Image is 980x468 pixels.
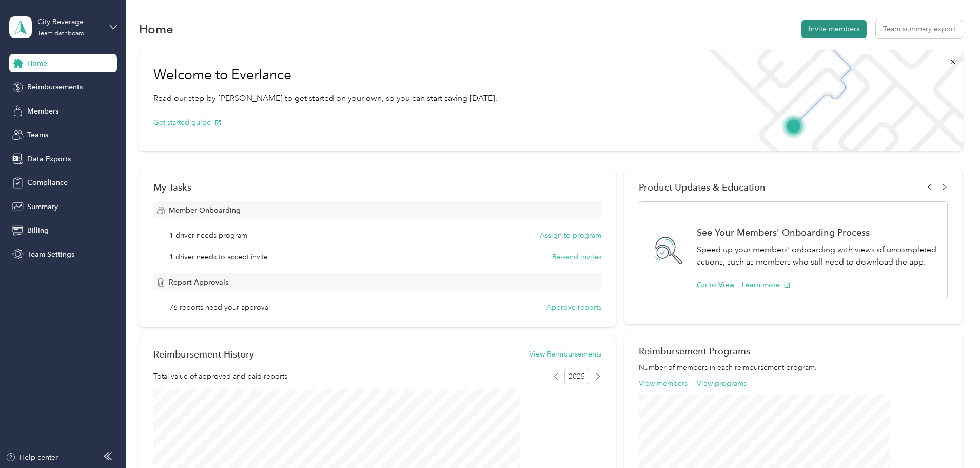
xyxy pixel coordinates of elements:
button: Team summary export [876,20,963,38]
span: Member Onboarding [169,205,241,216]
span: 1 driver needs to accept invite [169,252,268,263]
button: Assign to program [540,230,601,241]
div: Team dashboard [37,31,85,37]
h1: Home [139,24,173,34]
span: Compliance [27,177,68,188]
p: Speed up your members' onboarding with views of uncompleted actions, such as members who still ne... [697,244,936,269]
span: 1 driver needs program [169,230,247,241]
span: Reimbursements [27,82,83,92]
span: Product Updates & Education [639,182,766,193]
button: View Reimbursements [529,349,601,360]
h2: Reimbursement History [153,349,254,360]
button: Help center [6,452,58,463]
h2: Reimbursement Programs [639,346,948,357]
span: Team Settings [27,249,74,260]
button: View members [639,378,688,389]
p: Read our step-by-[PERSON_NAME] to get started on your own, so you can start saving [DATE]. [153,92,497,105]
div: My Tasks [153,182,601,193]
p: Number of members in each reimbursement program. [639,362,948,373]
span: Teams [27,129,48,140]
button: Invite members [801,20,867,38]
span: 76 reports need your approval [169,302,270,313]
span: Summary [27,201,58,212]
button: Get started guide [153,117,222,128]
button: Go to View [697,279,735,290]
span: 2025 [564,369,589,384]
span: Total value of approved and paid reports [153,371,287,382]
span: Data Exports [27,154,71,164]
span: Home [27,58,47,69]
div: City Beverage [37,16,102,27]
span: Members [27,106,58,117]
button: View programs [697,378,747,389]
span: Billing [27,225,49,236]
button: Re-send invites [552,252,601,263]
iframe: Everlance-gr Chat Button Frame [923,410,980,468]
img: Welcome to everlance [699,50,962,151]
h1: Welcome to Everlance [153,67,497,83]
button: Learn more [742,279,791,290]
button: Approve reports [546,302,601,313]
span: Report Approvals [169,277,228,288]
h1: See Your Members' Onboarding Process [697,227,936,238]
